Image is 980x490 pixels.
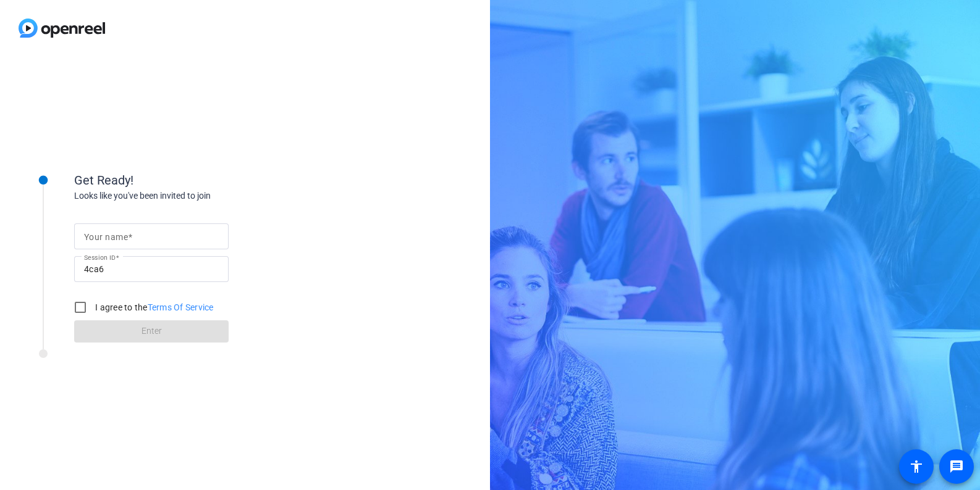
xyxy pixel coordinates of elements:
mat-label: Session ID [84,254,116,261]
label: I agree to the [93,301,214,314]
mat-icon: accessibility [909,459,924,474]
mat-icon: message [949,459,964,474]
div: Get Ready! [74,171,321,189]
mat-label: Your name [84,232,128,242]
div: Looks like you've been invited to join [74,189,321,202]
a: Terms Of Service [148,302,214,312]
